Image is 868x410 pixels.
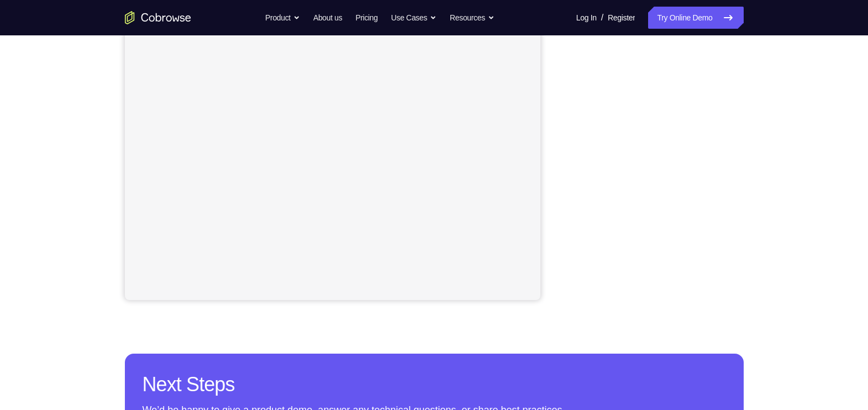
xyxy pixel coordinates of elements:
[313,7,342,29] a: About us
[355,7,377,29] a: Pricing
[391,7,436,29] button: Use Cases
[125,11,191,24] a: Go to the home page
[143,371,726,398] h2: Next Steps
[608,7,635,29] a: Register
[450,7,495,29] button: Resources
[576,7,597,29] a: Log In
[265,7,300,29] button: Product
[648,7,743,29] a: Try Online Demo
[601,11,603,24] span: /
